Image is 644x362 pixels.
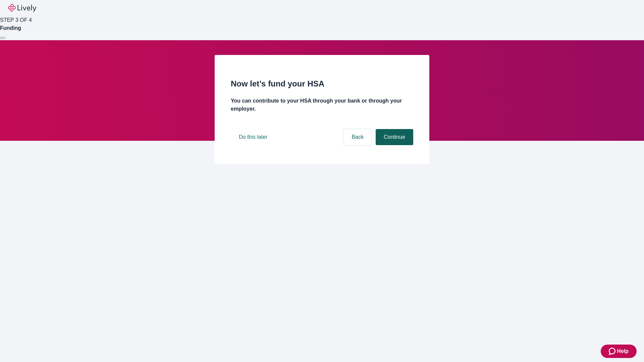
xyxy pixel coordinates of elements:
button: Zendesk support iconHelp [601,345,637,358]
h2: Now let’s fund your HSA [231,78,413,90]
h4: You can contribute to your HSA through your bank or through your employer. [231,97,413,113]
svg: Zendesk support icon [609,347,617,355]
img: Lively [8,4,36,12]
span: Help [617,347,629,355]
button: Do this later [231,129,275,145]
button: Continue [376,129,413,145]
button: Back [343,129,372,145]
